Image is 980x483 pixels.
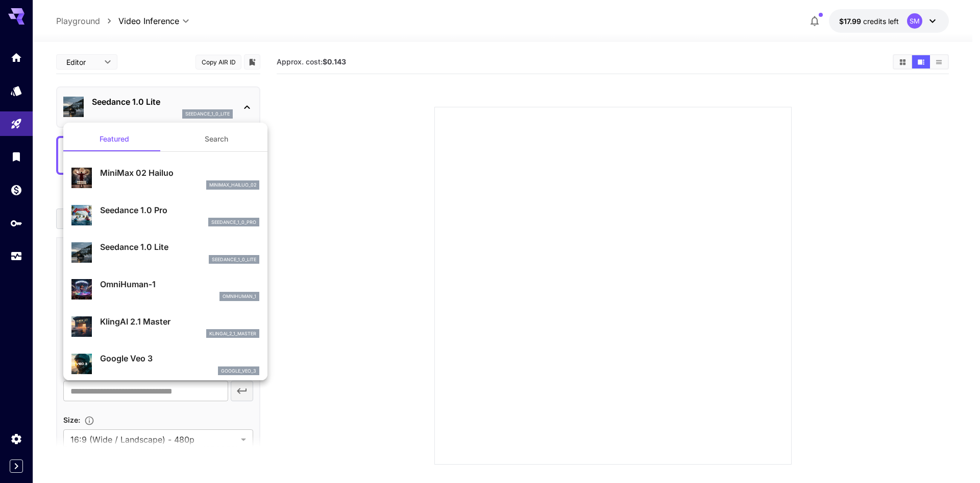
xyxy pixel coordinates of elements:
[100,241,259,253] p: Seedance 1.0 Lite
[100,204,259,216] p: Seedance 1.0 Pro
[100,352,259,364] p: Google Veo 3
[211,219,256,226] p: seedance_1_0_pro
[100,167,259,179] p: MiniMax 02 Hailuo
[221,367,256,375] p: google_veo_3
[63,127,165,151] button: Featured
[165,127,267,151] button: Search
[71,274,259,305] div: OmniHuman‑1omnihuman_1
[100,315,259,328] p: KlingAI 2.1 Master
[223,293,256,300] p: omnihuman_1
[71,348,259,379] div: Google Veo 3google_veo_3
[100,278,259,290] p: OmniHuman‑1
[209,330,256,337] p: klingai_2_1_master
[71,200,259,231] div: Seedance 1.0 Proseedance_1_0_pro
[209,181,256,189] p: minimax_hailuo_02
[71,311,259,342] div: KlingAI 2.1 Masterklingai_2_1_master
[71,163,259,194] div: MiniMax 02 Hailuominimax_hailuo_02
[212,256,256,263] p: seedance_1_0_lite
[71,237,259,268] div: Seedance 1.0 Liteseedance_1_0_lite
